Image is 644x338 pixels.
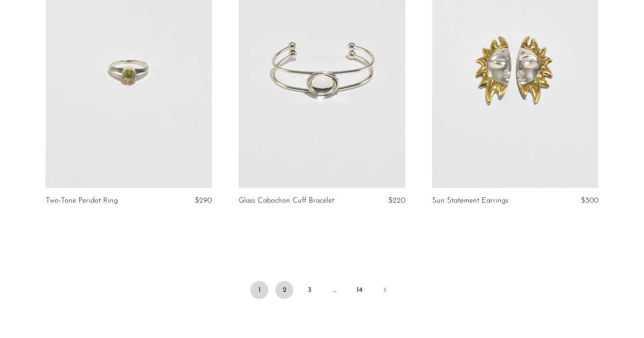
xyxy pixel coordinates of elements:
[581,197,598,204] span: $300
[275,281,293,299] a: 2
[376,281,394,301] a: Next
[432,197,508,205] a: Sun Statement Earrings
[301,281,318,299] a: 3
[250,281,268,299] span: 1
[239,197,334,205] a: Glass Cabochon Cuff Bracelet
[351,281,369,299] a: 14
[326,281,343,299] span: …
[388,197,405,204] span: $220
[46,197,118,205] a: Two-Tone Peridot Ring
[195,197,212,204] span: $290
